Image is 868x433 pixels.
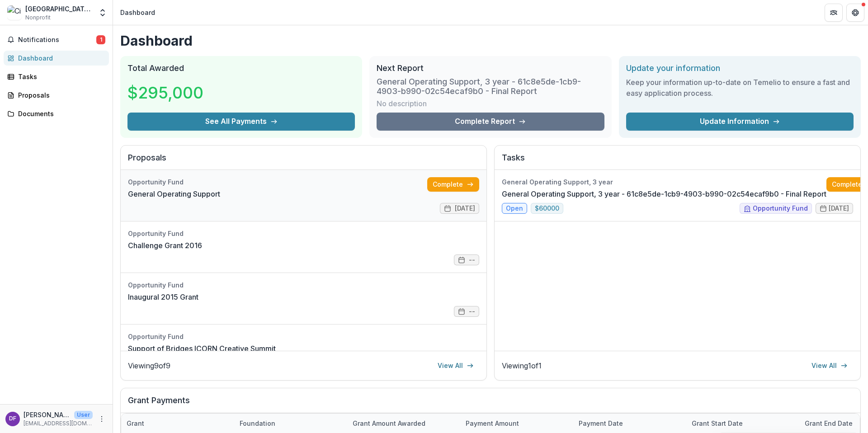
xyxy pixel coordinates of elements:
div: Payment Amount [460,414,573,433]
div: Dashboard [120,8,155,17]
div: Dashboard [18,53,102,63]
button: Open entity switcher [96,4,109,22]
h2: Tasks [502,153,853,170]
a: Tasks [4,69,109,84]
div: Grant [121,419,150,428]
div: Grant end date [799,419,858,428]
a: Proposals [4,88,109,103]
div: Payment date [573,419,628,428]
p: No description [377,98,427,109]
div: Dylan Falk [9,416,16,422]
div: Tasks [18,72,102,81]
h3: $295,000 [127,80,203,105]
h3: General Operating Support, 3 year - 61c8e5de-1cb9-4903-b990-02c54ecaf9b0 - Final Report [377,77,604,96]
h2: Grant Payments [128,395,853,413]
div: Grant start date [686,419,748,428]
div: Payment Amount [460,419,524,428]
div: Grant amount awarded [347,414,460,433]
div: Payment date [573,414,686,433]
p: [EMAIL_ADDRESS][DOMAIN_NAME] [24,419,93,428]
p: Viewing 1 of 1 [502,360,542,371]
span: Nonprofit [25,14,51,22]
h2: Proposals [128,153,479,170]
div: Documents [18,109,102,118]
div: Grant [121,414,234,433]
a: Complete Report [377,113,604,131]
h2: Total Awarded [127,63,355,73]
button: More [96,414,107,424]
div: Grant start date [686,414,799,433]
div: Foundation [234,419,281,428]
span: Notifications [18,36,96,44]
a: Complete [427,177,479,192]
p: [PERSON_NAME] [24,410,71,419]
h1: Dashboard [120,33,861,49]
img: City of Asylum Pittsburgh [7,5,22,20]
nav: breadcrumb [117,6,159,19]
div: Foundation [234,414,347,433]
a: Documents [4,106,109,121]
a: Challenge Grant 2016 [128,240,202,251]
h3: Keep your information up-to-date on Temelio to ensure a fast and easy application process. [626,77,854,99]
a: General Operating Support, 3 year - 61c8e5de-1cb9-4903-b990-02c54ecaf9b0 - Final Report [502,188,826,199]
div: Grant amount awarded [347,419,431,428]
button: Get Help [846,4,864,22]
p: User [74,411,93,419]
button: See All Payments [127,113,355,131]
button: Partners [825,4,843,22]
h2: Update your information [626,63,854,73]
span: 1 [96,35,105,44]
h2: Next Report [377,63,604,73]
button: Notifications1 [4,33,109,47]
div: Proposals [18,90,102,100]
div: [GEOGRAPHIC_DATA] [GEOGRAPHIC_DATA] [25,4,93,14]
a: Support of Bridges ICORN Creative Summit [128,343,276,354]
a: Dashboard [4,51,109,66]
a: General Operating Support [128,188,220,199]
p: Viewing 9 of 9 [128,360,170,371]
a: View All [432,358,479,373]
a: Update Information [626,113,854,131]
a: View All [806,358,853,373]
a: Inaugural 2015 Grant [128,292,198,302]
